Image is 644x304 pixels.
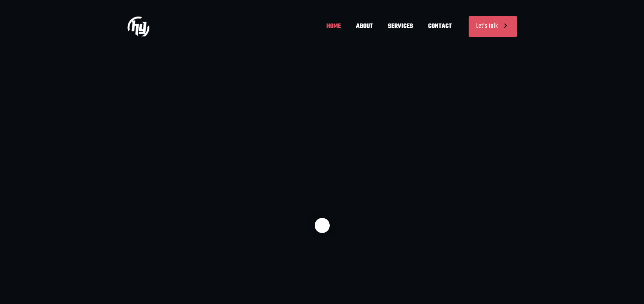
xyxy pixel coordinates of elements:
span: CONTACT [421,15,459,38]
img: Home [127,15,150,38]
span: SERVICES [380,15,421,38]
span: HOME [319,15,348,38]
span: ABOUT [348,15,380,38]
a: Let's talk [469,16,517,37]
